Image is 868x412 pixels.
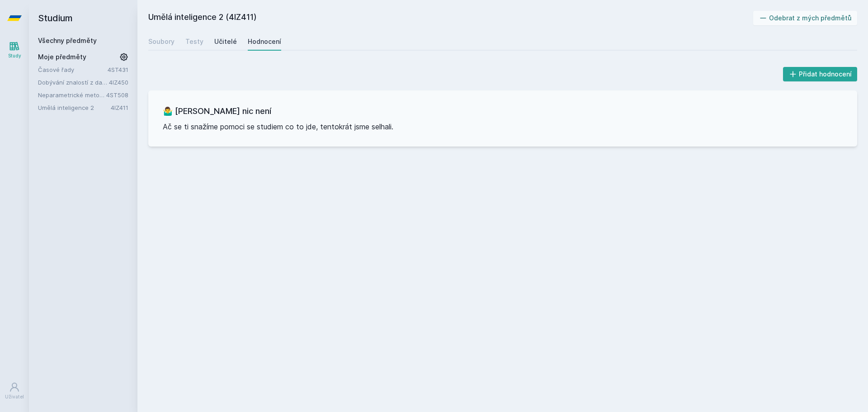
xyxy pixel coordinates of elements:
[5,393,24,400] div: Uživatel
[111,104,128,111] a: 4IZ411
[108,66,128,73] a: 4ST431
[38,103,111,112] a: Umělá inteligence 2
[2,377,27,405] a: Uživatel
[214,33,237,51] a: Učitelé
[185,33,203,51] a: Testy
[783,67,858,81] button: Přidat hodnocení
[163,121,843,132] p: Ač se ti snažíme pomoci se studiem co to jde, tentokrát jsme selhali.
[163,105,843,118] h3: 🤷‍♂️ [PERSON_NAME] nic není
[2,36,27,64] a: Study
[38,37,97,44] a: Všechny předměty
[106,91,128,99] a: 4ST508
[214,37,237,46] div: Učitelé
[753,11,858,25] button: Odebrat z mých předmětů
[185,37,203,46] div: Testy
[148,33,175,51] a: Soubory
[148,37,175,46] div: Soubory
[38,52,86,62] span: Moje předměty
[38,90,106,99] a: Neparametrické metody a analýzy přežívání
[8,52,21,59] div: Study
[109,79,128,86] a: 4IZ450
[148,11,753,25] h2: Umělá inteligence 2 (4IZ411)
[248,33,281,51] a: Hodnocení
[38,78,109,87] a: Dobývání znalostí z databází
[38,65,108,74] a: Časové řady
[248,37,281,46] div: Hodnocení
